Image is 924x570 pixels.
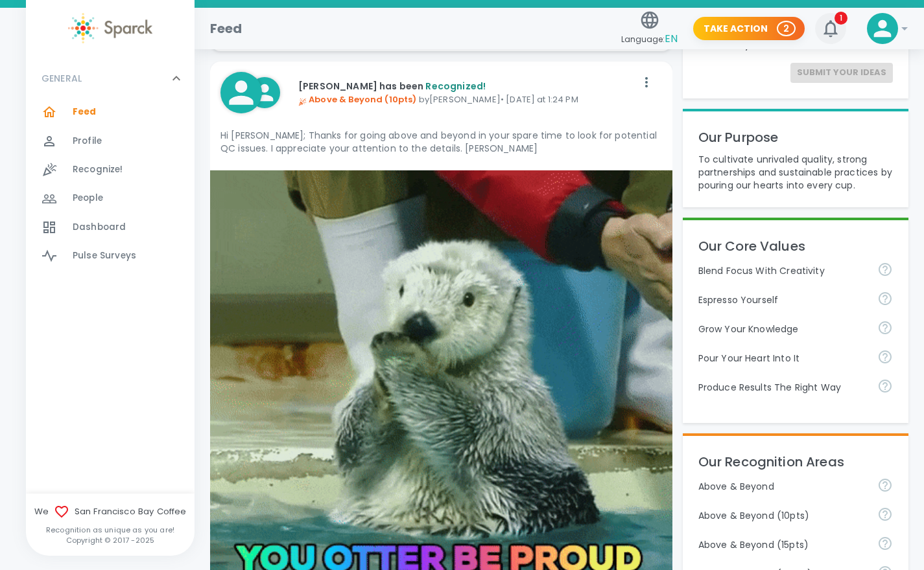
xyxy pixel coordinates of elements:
[877,349,893,365] svg: Come to work to make a difference in your own way
[698,153,893,192] p: To cultivate unrivaled quality, strong partnerships and sustainable practices by pouring our hear...
[698,538,867,551] p: Above & Beyond (15pts)
[298,93,636,106] p: by [PERSON_NAME] • [DATE] at 1:24 PM
[698,236,893,256] p: Our Core Values
[26,59,195,98] div: GENERAL
[698,264,867,277] p: Blend Focus With Creativity
[41,72,82,85] p: GENERAL
[73,192,103,205] span: People
[877,262,893,277] svg: Achieve goals today and innovate for tomorrow
[210,18,243,39] h1: Feed
[665,31,678,46] span: EN
[26,242,195,270] a: Pulse Surveys
[26,504,195,519] span: We San Francisco Bay Coffee
[877,536,893,551] svg: For going above and beyond!
[783,22,789,35] p: 2
[698,381,867,394] p: Produce Results The Right Way
[26,535,195,545] p: Copyright © 2017 - 2025
[698,293,867,306] p: Espresso Yourself
[835,12,847,25] span: 1
[877,477,893,493] svg: For going above and beyond!
[26,155,195,184] a: Recognize!
[877,291,893,306] svg: Share your voice and your ideas
[73,249,136,262] span: Pulse Surveys
[68,13,152,43] img: Sparck logo
[698,352,867,365] p: Pour Your Heart Into It
[26,184,195,212] a: People
[26,525,195,535] p: Recognition as unique as you are!
[298,80,636,93] p: [PERSON_NAME] has been
[877,320,893,336] svg: Follow your curiosity and learn together
[73,106,97,119] span: Feed
[877,507,893,522] svg: For going above and beyond!
[621,30,678,48] span: Language:
[877,378,893,394] svg: Find success working together and doing the right thing
[815,13,846,44] button: 1
[26,13,195,43] a: Sparck logo
[698,323,867,336] p: Grow Your Knowledge
[26,98,195,126] a: Feed
[698,509,867,522] p: Above & Beyond (10pts)
[425,80,486,93] span: Recognized!
[298,93,416,106] span: Above & Beyond (10pts)
[698,451,893,472] p: Our Recognition Areas
[73,163,123,176] span: Recognize!
[698,127,893,148] p: Our Purpose
[616,6,683,52] button: Language:EN
[26,127,195,155] a: Profile
[26,98,195,275] div: GENERAL
[73,135,102,148] span: Profile
[73,221,126,234] span: Dashboard
[693,17,805,41] button: Take Action 2
[26,213,195,242] a: Dashboard
[698,480,867,493] p: Above & Beyond
[220,129,662,155] p: Hi [PERSON_NAME]; Thanks for going above and beyond in your spare time to look for potential QC i...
